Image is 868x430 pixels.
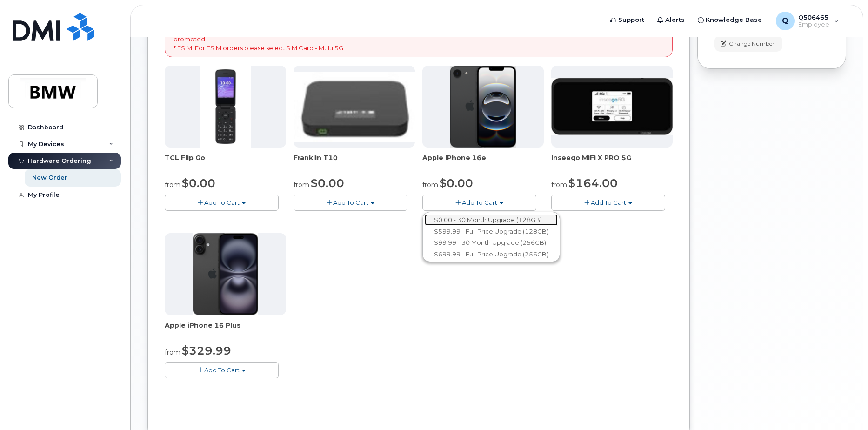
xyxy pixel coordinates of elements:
img: TCL_FLIP_MODE.jpg [200,66,251,148]
a: $99.99 - 30 Month Upgrade (256GB) [425,237,558,249]
small: from [294,181,309,189]
a: $699.99 - Full Price Upgrade (256GB) [425,249,558,260]
img: iphone_16_plus.png [193,233,258,315]
span: Alerts [665,15,685,25]
small: from [165,348,180,356]
small: from [422,181,438,189]
span: Change Number [729,40,775,48]
button: Add To Cart [165,362,279,378]
img: cut_small_inseego_5G.jpg [551,78,673,135]
button: Add To Cart [294,195,407,211]
span: Q506465 [798,13,829,21]
div: Q506465 [769,12,846,30]
span: Add To Cart [204,366,240,374]
span: Add To Cart [204,199,240,206]
span: Add To Cart [591,199,626,206]
span: Add To Cart [462,199,497,206]
div: Apple iPhone 16 Plus [165,321,286,339]
span: Q [782,15,788,27]
span: $329.99 [182,344,231,357]
a: $0.00 - 30 Month Upgrade (128GB) [425,214,558,226]
button: Change Number [714,35,782,52]
button: Add To Cart [551,195,665,211]
img: iphone16e.png [450,66,517,148]
small: from [551,181,567,189]
div: Inseego MiFi X PRO 5G [551,153,673,172]
button: Add To Cart [165,195,279,211]
span: $164.00 [568,176,618,190]
span: $0.00 [311,176,344,190]
div: TCL Flip Go [165,153,286,172]
span: $0.00 [440,176,473,190]
span: Knowledge Base [706,15,762,25]
span: Support [618,15,644,25]
img: t10.jpg [294,72,415,142]
small: from [165,181,180,189]
div: Franklin T10 [294,153,415,172]
span: Add To Cart [333,199,368,206]
button: Add To Cart [422,195,536,211]
iframe: Messenger Launcher [828,390,861,423]
a: Knowledge Base [691,11,768,29]
span: $0.00 [182,176,215,190]
span: Employee [798,21,829,28]
a: Alerts [651,11,691,29]
div: Apple iPhone 16e [422,153,544,172]
a: Support [604,11,651,29]
a: $599.99 - Full Price Upgrade (128GB) [425,226,558,237]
